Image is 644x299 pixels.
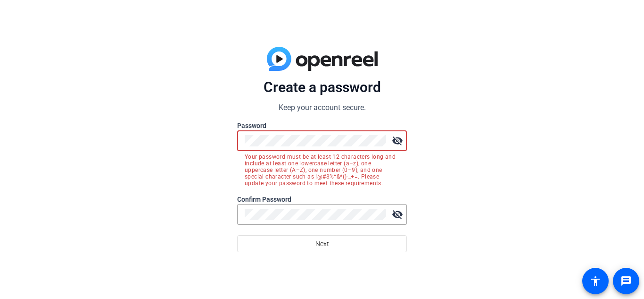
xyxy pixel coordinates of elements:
mat-icon: accessibility [590,275,601,287]
mat-icon: visibility_off [388,205,407,224]
label: Confirm Password [237,195,407,204]
mat-icon: visibility_off [388,131,407,150]
img: blue-gradient.svg [267,47,378,71]
mat-icon: message [620,275,632,287]
span: Next [315,235,329,253]
p: Keep your account secure. [237,102,407,113]
button: Next [237,235,407,252]
mat-error: Your password must be at least 12 characters long and include at least one lowercase letter (a–z)... [245,151,399,187]
label: Password [237,121,407,130]
p: Create a password [237,78,407,96]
